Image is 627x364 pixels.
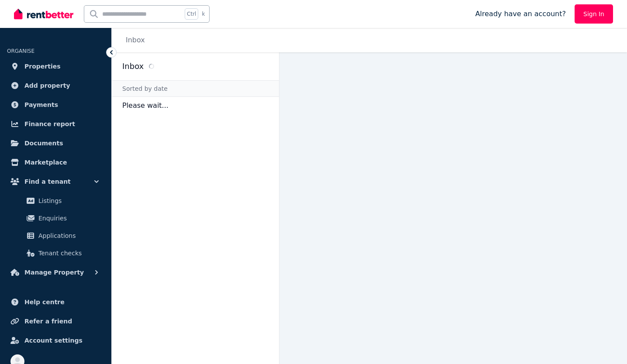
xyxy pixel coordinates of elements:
button: Find a tenant [7,173,104,190]
a: Add property [7,77,104,94]
span: Refer a friend [24,316,72,326]
span: Account settings [24,335,83,346]
div: Sorted by date [112,80,279,97]
a: Refer a friend [7,312,104,330]
a: Inbox [126,36,145,44]
a: Help centre [7,293,104,311]
span: Already have an account? [475,9,566,19]
span: Help centre [24,297,65,307]
img: RentBetter [14,7,73,21]
a: Applications [10,227,101,244]
a: Account settings [7,332,104,349]
span: k [202,10,205,17]
a: Enquiries [10,209,101,227]
a: Documents [7,134,104,152]
a: Tenant checks [10,244,101,262]
span: Manage Property [24,267,84,278]
button: Manage Property [7,264,104,281]
span: Listings [38,196,97,206]
nav: Breadcrumb [112,28,155,52]
a: Listings [10,192,101,209]
a: Payments [7,96,104,113]
a: Properties [7,58,104,75]
a: Marketplace [7,154,104,171]
span: Ctrl [185,8,198,20]
span: Documents [24,138,63,148]
span: Add property [24,80,70,91]
span: Finance report [24,119,75,129]
span: Tenant checks [38,248,97,258]
span: Properties [24,61,61,72]
h2: Inbox [122,60,144,72]
span: Find a tenant [24,176,71,187]
span: Payments [24,100,58,110]
span: ORGANISE [7,48,34,54]
a: Finance report [7,115,104,133]
span: Applications [38,230,97,241]
a: Sign In [575,4,613,24]
p: Please wait... [112,97,279,114]
span: Enquiries [38,213,97,223]
span: Marketplace [24,157,67,168]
